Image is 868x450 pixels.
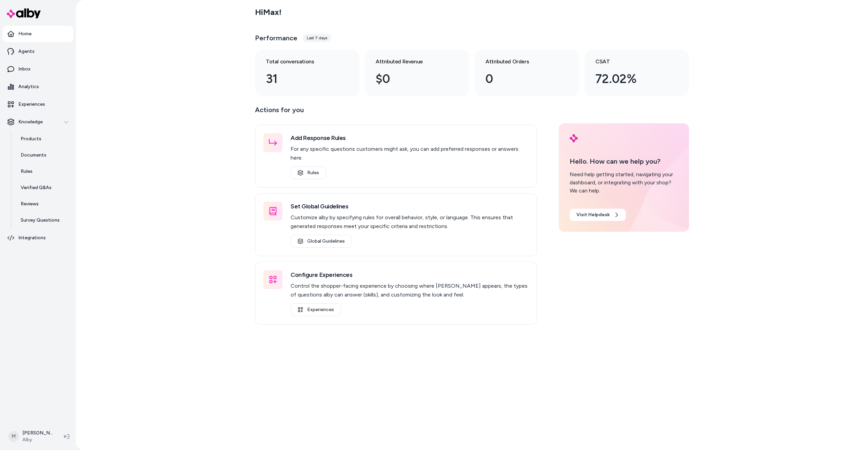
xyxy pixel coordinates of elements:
[21,136,41,142] p: Products
[21,217,60,224] p: Survey Questions
[291,282,529,299] p: Control the shopper-facing experience by choosing where [PERSON_NAME] appears, the types of quest...
[291,235,352,248] a: Global Guidelines
[3,230,73,246] a: Integrations
[14,131,73,147] a: Products
[21,152,46,159] p: Documents
[255,7,281,17] h2: Hi Max !
[291,145,529,162] p: For any specific questions customers might ask, you can add preferred responses or answers here.
[291,213,529,231] p: Customize alby by specifying rules for overall behavior, style, or language. This ensures that ge...
[570,134,578,142] img: alby Logo
[14,180,73,196] a: Verified Q&As
[3,43,73,60] a: Agents
[570,156,678,166] p: Hello. How can we help you?
[291,133,529,143] h3: Add Response Rules
[365,49,469,96] a: Attributed Revenue $0
[3,114,73,130] button: Knowledge
[18,119,43,125] p: Knowledge
[7,8,41,18] img: alby Logo
[266,70,338,88] div: 31
[570,209,626,221] a: Visit Helpdesk
[4,426,58,447] button: M[PERSON_NAME]Alby
[21,168,33,175] p: Rules
[376,58,448,66] h3: Attributed Revenue
[291,303,341,316] a: Experiences
[18,83,39,90] p: Analytics
[303,34,331,42] div: Last 7 days
[486,70,557,88] div: 0
[18,30,32,37] p: Home
[570,170,678,195] div: Need help getting started, navigating your dashboard, or integrating with your shop? We can help.
[376,70,448,88] div: $0
[291,166,326,179] a: Rules
[8,431,19,442] span: M
[255,104,537,121] p: Actions for you
[595,70,667,88] div: 72.02%
[21,184,52,191] p: Verified Q&As
[3,61,73,77] a: Inbox
[3,26,73,42] a: Home
[14,147,73,163] a: Documents
[18,234,46,241] p: Integrations
[22,436,53,443] span: Alby
[255,33,297,43] h3: Performance
[475,49,579,96] a: Attributed Orders 0
[21,201,39,207] p: Reviews
[18,66,31,73] p: Inbox
[22,430,53,436] p: [PERSON_NAME]
[14,212,73,228] a: Survey Questions
[291,270,529,280] h3: Configure Experiences
[595,58,667,66] h3: CSAT
[14,163,73,180] a: Rules
[18,101,45,108] p: Experiences
[585,49,689,96] a: CSAT 72.02%
[3,79,73,95] a: Analytics
[14,196,73,212] a: Reviews
[3,96,73,112] a: Experiences
[266,58,338,66] h3: Total conversations
[18,48,35,55] p: Agents
[486,58,557,66] h3: Attributed Orders
[255,49,359,96] a: Total conversations 31
[291,202,529,211] h3: Set Global Guidelines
